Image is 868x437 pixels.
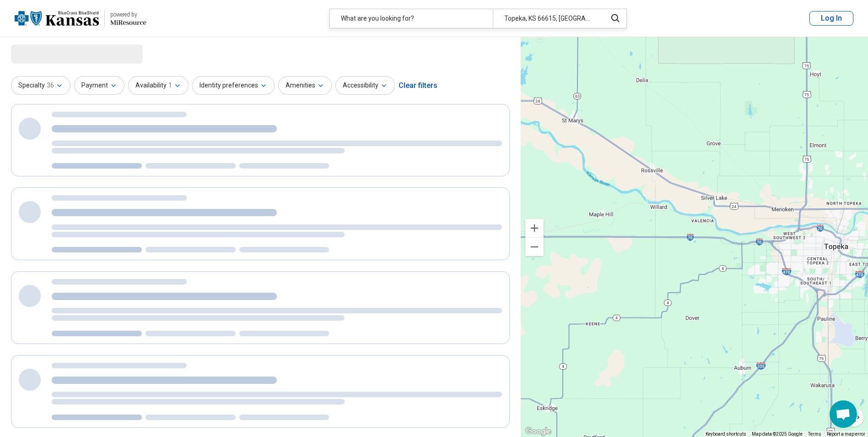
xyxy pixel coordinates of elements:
a: Report a map error [827,432,865,437]
a: Blue Cross Blue Shield Kansaspowered by [15,7,146,29]
button: Log In [809,11,853,26]
button: Accessibility [335,76,395,95]
div: What are you looking for? [330,9,493,28]
a: Terms [808,432,821,437]
button: Availability1 [128,76,189,95]
button: Specialty36 [11,76,70,95]
div: powered by [110,11,146,19]
button: Zoom out [525,238,544,256]
button: Zoom in [525,219,544,237]
div: Clear filters [399,75,437,97]
span: 1 [168,81,172,90]
button: Amenities [278,76,332,95]
button: Identity preferences [192,76,275,95]
button: Payment [74,76,124,95]
img: Blue Cross Blue Shield Kansas [15,7,99,29]
span: 36 [47,81,54,90]
a: Open chat [830,400,857,428]
span: Map data ©2025 Google [752,432,803,437]
span: Loading... [11,44,88,63]
div: Topeka, KS 66615, [GEOGRAPHIC_DATA] [493,9,601,28]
